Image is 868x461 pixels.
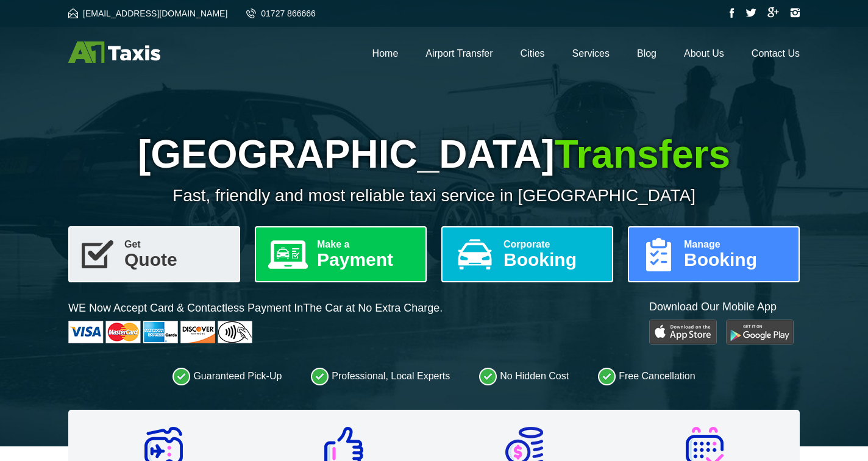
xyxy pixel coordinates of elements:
span: The Car at No Extra Charge. [303,302,443,314]
img: Play Store [649,320,717,345]
a: About Us [684,48,724,59]
img: Google Plus [767,7,779,18]
li: Professional, Local Experts [311,367,450,385]
a: ManageBooking [628,226,800,282]
img: Facebook [730,8,735,18]
a: GetQuote [68,226,240,282]
p: Fast, friendly and most reliable taxi service in [GEOGRAPHIC_DATA] [68,186,800,205]
a: Make aPayment [255,226,427,282]
a: CorporateBooking [441,226,613,282]
li: Free Cancellation [598,367,695,385]
a: Contact Us [752,48,800,59]
h1: [GEOGRAPHIC_DATA] [68,132,800,177]
img: Instagram [790,8,800,18]
a: 01727 866666 [246,9,316,18]
img: Google Play [726,320,794,345]
span: Make a [317,240,416,249]
img: Twitter [745,9,756,17]
a: Blog [637,48,656,59]
li: No Hidden Cost [479,367,569,385]
span: Transfers [555,132,730,176]
a: Airport Transfer [425,48,493,59]
p: Download Our Mobile App [649,299,800,315]
a: [EMAIL_ADDRESS][DOMAIN_NAME] [68,9,227,18]
a: Services [572,48,610,59]
span: Get [124,240,229,249]
img: Cards [68,321,252,343]
span: Manage [684,240,789,249]
span: Corporate [503,240,602,249]
p: WE Now Accept Card & Contactless Payment In [68,301,443,316]
img: A1 Taxis St Albans LTD [68,41,160,63]
a: Home [372,48,399,59]
a: Cities [521,48,545,59]
li: Guaranteed Pick-Up [173,367,282,385]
